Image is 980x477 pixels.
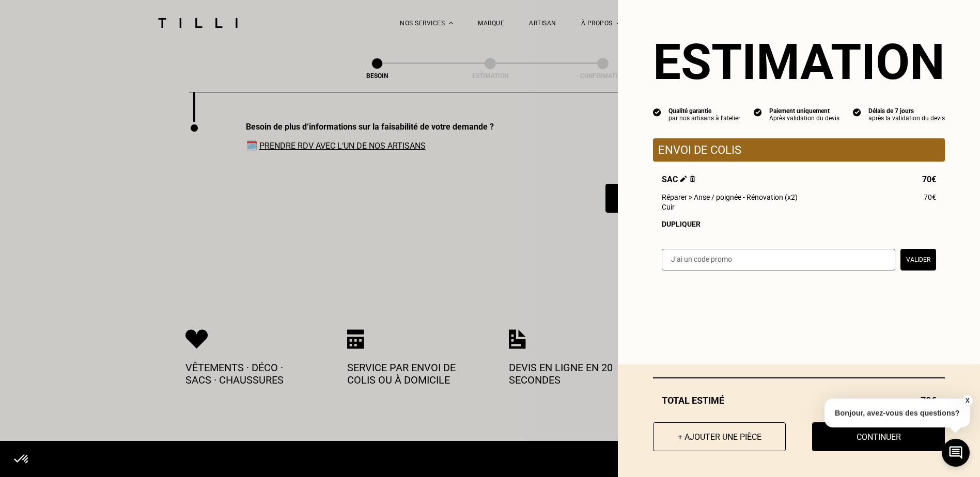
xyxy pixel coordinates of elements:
button: + Ajouter une pièce [653,422,786,451]
div: Après validation du devis [769,115,839,122]
span: Cuir [662,203,675,211]
p: Envoi de colis [658,144,940,156]
section: Estimation [653,33,945,91]
button: X [962,395,972,406]
span: Sac [662,174,695,184]
span: 70€ [922,174,936,184]
div: Qualité garantie [668,107,740,115]
div: par nos artisans à l'atelier [668,115,740,122]
div: après la validation du devis [868,115,945,122]
img: icon list info [754,107,762,117]
img: Éditer [680,176,687,182]
div: Dupliquer [662,220,936,228]
img: icon list info [853,107,861,117]
button: Valider [900,249,936,271]
img: icon list info [653,107,661,117]
p: Bonjour, avez-vous des questions? [825,399,970,427]
img: Supprimer [690,176,695,182]
span: Réparer > Anse / poignée - Rénovation (x2) [662,193,798,201]
div: Paiement uniquement [769,107,839,115]
div: Total estimé [653,395,945,406]
span: 70€ [924,193,936,201]
input: J‘ai un code promo [662,249,895,271]
div: Délais de 7 jours [868,107,945,115]
button: Continuer [812,422,945,451]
